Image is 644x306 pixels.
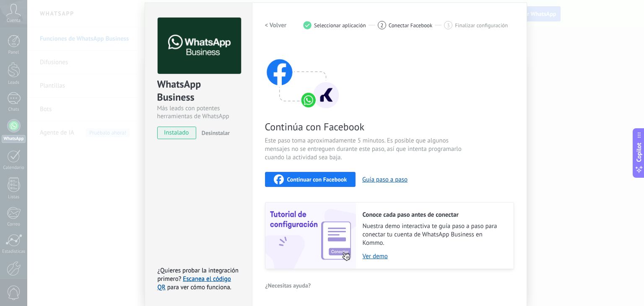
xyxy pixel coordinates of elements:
[202,129,230,137] span: Desinstalar
[198,127,230,139] button: Desinstalar
[265,279,312,292] button: ¿Necesitas ayuda?
[447,22,450,29] span: 3
[158,267,239,283] span: ¿Quieres probar la integración primero?
[158,18,241,74] img: logo_main.png
[380,22,383,29] span: 2
[265,43,340,110] img: connect with facebook
[265,283,311,288] span: ¿Necesitas ayuda?
[363,222,505,247] span: Nuestra demo interactiva te guía paso a paso para conectar tu cuenta de WhatsApp Business en Kommo.
[157,78,240,104] div: WhatsApp Business
[265,172,356,187] button: Continuar con Facebook
[635,143,643,162] span: Copilot
[287,176,347,182] span: Continuar con Facebook
[158,275,231,291] a: Escanea el código QR
[158,127,196,139] span: instalado
[265,21,287,29] h2: < Volver
[265,120,465,133] span: Continúa con Facebook
[389,22,433,29] span: Conectar Facebook
[167,283,231,291] span: para ver cómo funciona.
[363,252,505,260] a: Ver demo
[265,18,287,33] button: < Volver
[265,137,465,162] span: Este paso toma aproximadamente 5 minutos. Es posible que algunos mensajes no se entreguen durante...
[363,211,505,219] h2: Conoce cada paso antes de conectar
[362,176,408,184] button: Guía paso a paso
[455,22,508,29] span: Finalizar configuración
[314,22,366,29] span: Seleccionar aplicación
[157,104,240,120] div: Más leads con potentes herramientas de WhatsApp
